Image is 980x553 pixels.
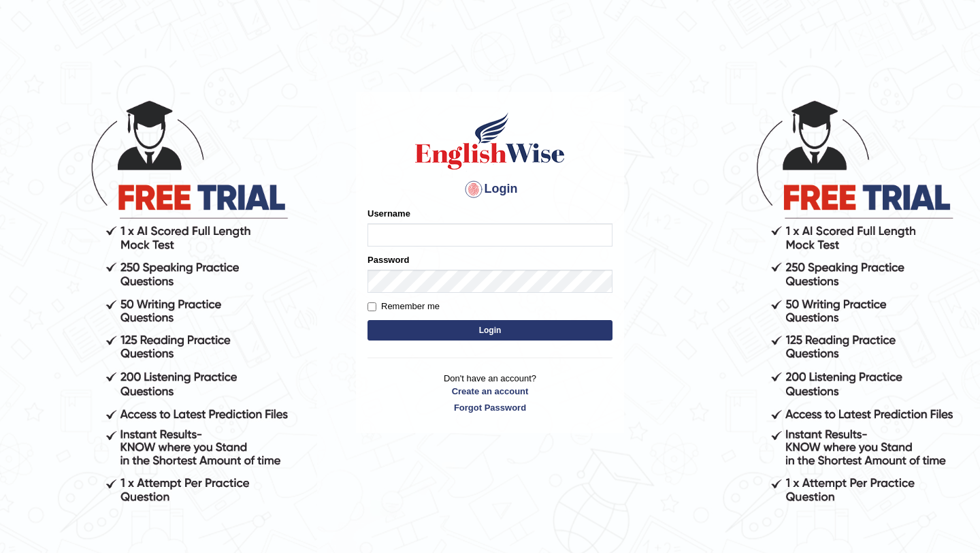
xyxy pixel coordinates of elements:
[367,302,376,311] input: Remember me
[367,178,612,200] h4: Login
[367,320,612,341] button: Login
[412,110,568,172] img: Logo of English Wise sign in for intelligent practice with AI
[367,401,612,414] a: Forgot Password
[367,207,410,220] label: Username
[367,385,612,398] a: Create an account
[367,253,409,266] label: Password
[367,372,612,414] p: Don't have an account?
[367,300,440,313] label: Remember me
